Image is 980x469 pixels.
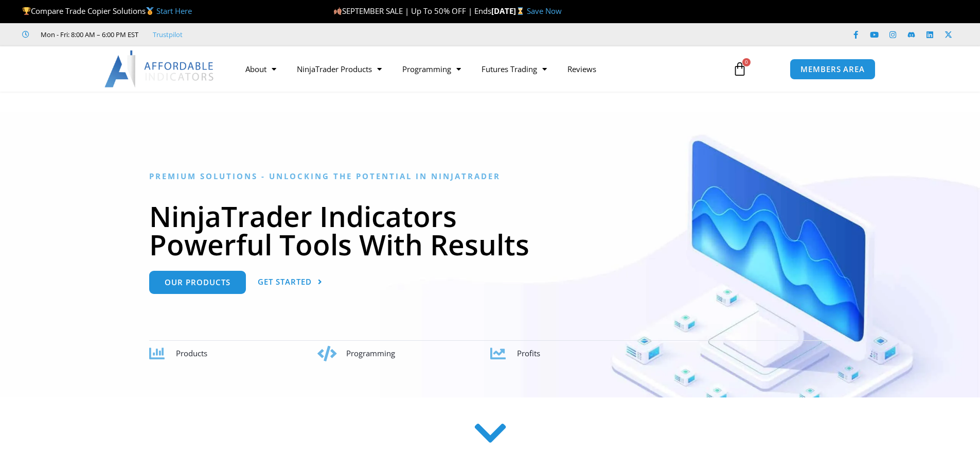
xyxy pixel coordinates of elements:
[149,202,831,258] h1: NinjaTrader Indicators Powerful Tools With Results
[392,57,471,81] a: Programming
[517,348,540,358] span: Profits
[471,57,557,81] a: Futures Trading
[557,57,607,81] a: Reviews
[742,58,751,66] span: 0
[287,57,392,81] a: NinjaTrader Products
[790,59,876,80] a: MEMBERS AREA
[153,28,183,41] a: Trustpilot
[491,6,527,16] strong: [DATE]
[156,6,192,16] a: Start Here
[258,278,312,286] span: Get Started
[527,6,562,16] a: Save Now
[23,7,30,15] img: 🏆
[717,54,762,84] a: 0
[149,171,831,181] h6: Premium Solutions - Unlocking the Potential in NinjaTrader
[258,271,323,294] a: Get Started
[149,271,246,294] a: Our Products
[333,6,491,16] span: SEPTEMBER SALE | Up To 50% OFF | Ends
[235,57,721,81] nav: Menu
[22,6,192,16] span: Compare Trade Copier Solutions
[235,57,287,81] a: About
[516,7,524,15] img: ⌛
[104,50,215,88] img: LogoAI
[165,279,230,286] span: Our Products
[146,7,154,15] img: 🥇
[334,7,342,15] img: 🍂
[346,348,395,358] span: Programming
[176,348,207,358] span: Products
[800,65,865,73] span: MEMBERS AREA
[38,28,138,41] span: Mon - Fri: 8:00 AM – 6:00 PM EST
